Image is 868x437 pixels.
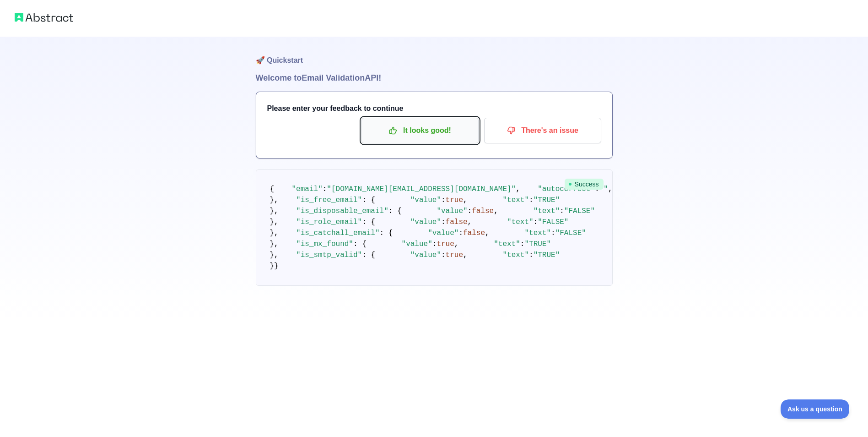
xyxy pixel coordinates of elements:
span: "is_smtp_valid" [296,251,362,259]
span: "email" [292,185,323,193]
span: , [516,185,520,193]
span: : [468,207,472,215]
span: { [270,185,275,193]
h3: Please enter your feedback to continue [267,103,601,114]
iframe: Toggle Customer Support [781,399,850,419]
span: , [485,229,490,237]
span: true [437,240,454,248]
span: : [432,240,437,248]
span: false [472,207,494,215]
span: "text" [507,218,534,226]
h1: Welcome to Email Validation API! [256,71,613,84]
span: : [529,196,534,204]
span: : [529,251,534,259]
span: , [463,251,468,259]
span: "text" [502,196,529,204]
span: : [441,251,446,259]
span: "FALSE" [564,207,595,215]
span: : { [362,218,375,226]
span: , [454,240,459,248]
span: : { [353,240,367,248]
span: "FALSE" [538,218,568,226]
span: : { [362,251,375,259]
img: Abstract logo [15,11,73,24]
span: "TRUE" [534,196,560,204]
span: "value" [410,218,441,226]
span: true [446,251,463,259]
span: "text" [502,251,529,259]
span: "text" [534,207,560,215]
button: There's an issue [484,118,601,143]
span: "value" [402,240,432,248]
span: : [441,218,446,226]
p: It looks good! [368,123,472,138]
span: , [608,185,613,193]
span: "text" [494,240,520,248]
span: "value" [410,196,441,204]
span: "is_free_email" [296,196,362,204]
span: "value" [437,207,467,215]
span: : [441,196,446,204]
span: : [458,229,463,237]
span: "FALSE" [555,229,586,237]
span: : [551,229,555,237]
span: "is_role_email" [296,218,362,226]
span: false [446,218,468,226]
span: false [463,229,485,237]
span: "is_mx_found" [296,240,353,248]
span: , [494,207,498,215]
span: : [560,207,564,215]
span: , [463,196,468,204]
span: "autocorrect" [538,185,595,193]
span: "" [599,185,608,193]
button: It looks good! [361,118,479,143]
p: There's an issue [491,123,594,138]
span: , [468,218,472,226]
span: : { [362,196,375,204]
span: : { [380,229,393,237]
span: "value" [410,251,441,259]
span: "text" [524,229,551,237]
span: : { [388,207,402,215]
span: true [446,196,463,204]
span: "value" [428,229,458,237]
span: : [534,218,538,226]
span: Success [565,179,604,190]
span: "is_catchall_email" [296,229,379,237]
span: "TRUE" [524,240,551,248]
span: : [323,185,327,193]
span: "TRUE" [534,251,560,259]
span: "[DOMAIN_NAME][EMAIL_ADDRESS][DOMAIN_NAME]" [327,185,516,193]
h1: 🚀 Quickstart [256,37,613,71]
span: "is_disposable_email" [296,207,388,215]
span: : [520,240,525,248]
